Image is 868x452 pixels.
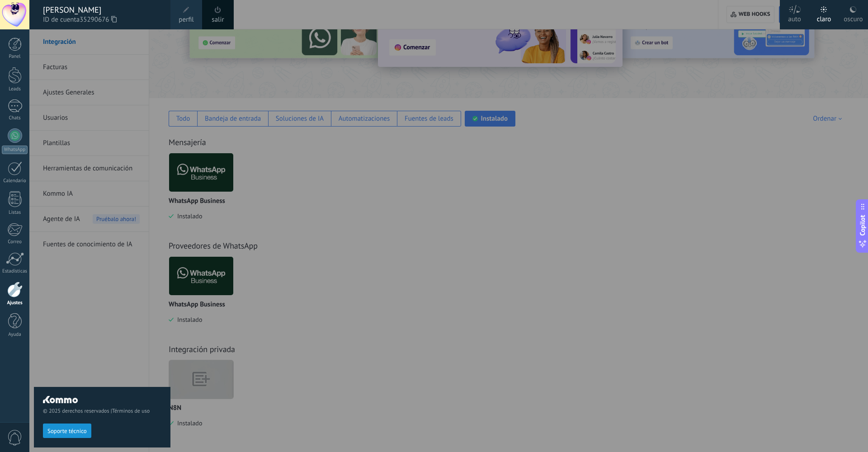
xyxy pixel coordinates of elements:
[43,15,161,25] span: ID de cuenta
[2,178,28,184] div: Calendario
[80,15,117,25] span: 35290676
[2,300,28,306] div: Ajustes
[2,210,28,216] div: Listas
[43,408,161,414] span: © 2025 derechos reservados |
[2,115,28,121] div: Chats
[47,428,87,434] span: Soporte técnico
[212,15,224,25] a: salir
[2,239,28,245] div: Correo
[2,86,28,92] div: Leads
[179,15,193,25] span: perfil
[43,424,91,438] button: Soporte técnico
[858,215,867,236] span: Copilot
[2,146,28,154] div: WhatsApp
[817,6,831,29] div: claro
[2,268,28,274] div: Estadísticas
[43,5,161,15] div: [PERSON_NAME]
[844,6,863,29] div: oscuro
[43,427,91,434] a: Soporte técnico
[112,408,150,414] a: Términos de uso
[788,6,801,29] div: auto
[2,332,28,338] div: Ayuda
[2,54,28,60] div: Panel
